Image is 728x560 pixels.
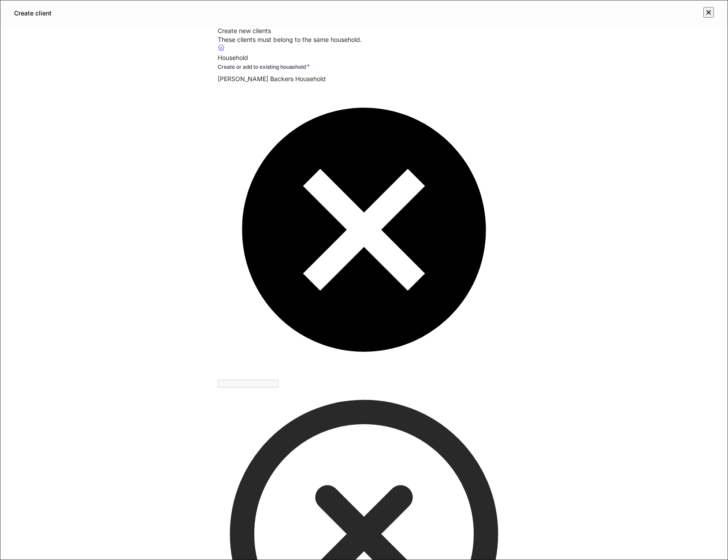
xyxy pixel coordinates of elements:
[218,53,510,62] div: Household
[218,75,510,378] div: [PERSON_NAME] Backers Household
[218,35,510,44] div: These clients must belong to the same household.
[218,26,510,35] div: Create new clients
[218,75,326,82] span: [PERSON_NAME] Backers Household
[218,62,310,71] h6: Create or add to existing household
[14,9,52,18] h5: Create client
